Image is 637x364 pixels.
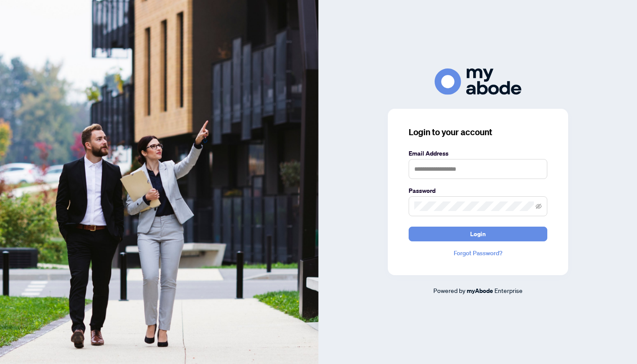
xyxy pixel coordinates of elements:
a: myAbode [467,286,493,296]
span: eye-invisible [536,203,542,209]
label: Password [409,186,547,195]
label: Email Address [409,149,547,158]
button: Login [409,227,547,241]
span: Login [470,227,486,241]
img: ma-logo [435,68,521,95]
h3: Login to your account [409,126,547,138]
span: Powered by [433,286,465,294]
span: Enterprise [494,286,523,294]
a: Forgot Password? [409,248,547,258]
